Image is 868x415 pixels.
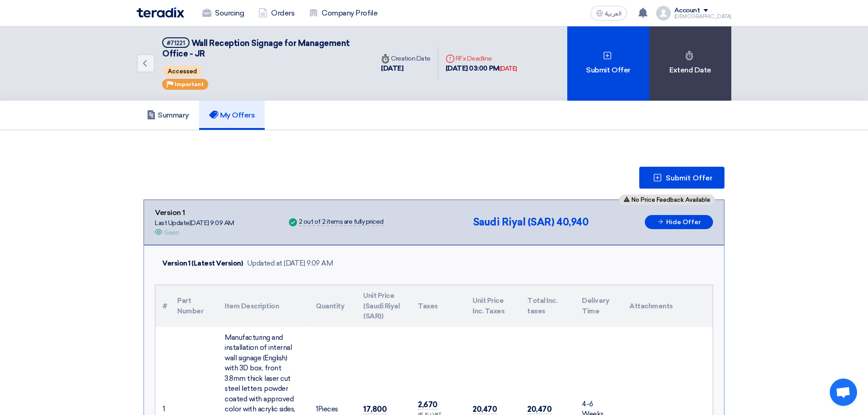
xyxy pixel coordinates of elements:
[363,405,386,414] span: 17,800
[299,219,384,226] div: 2 out of 2 items are fully priced
[175,81,204,87] span: Important
[195,3,251,23] a: Sourcing
[217,285,308,327] th: Item Description
[155,218,234,228] div: Last Update [DATE] 9:09 AM
[666,174,713,182] span: Submit Offer
[164,228,179,237] div: Seen
[155,207,234,218] div: Version 1
[639,167,724,189] button: Submit Offer
[465,285,520,327] th: Unit Price Inc. Taxes
[356,285,411,327] th: Unit Price (Saudi Riyal (SAR))
[155,285,170,327] th: #
[591,6,627,20] button: العربية
[163,66,201,77] span: Accessed
[170,285,217,327] th: Part Number
[605,10,621,17] span: العربية
[520,285,575,327] th: Total Inc. taxes
[622,285,713,327] th: Attachments
[527,405,551,414] span: 20,470
[418,400,437,410] span: 2,670
[162,258,243,269] div: Version 1 (Latest Version)
[167,40,185,46] div: #71221
[830,379,857,406] a: دردشة مفتوحة
[247,258,333,269] div: Updated at [DATE] 9:09 AM
[567,26,649,101] div: Submit Offer
[674,7,700,15] div: Account
[137,7,184,18] img: Teradix logo
[674,14,731,19] div: [DEMOGRAPHIC_DATA]
[411,285,465,327] th: Taxes
[556,216,588,228] span: 40,940
[209,111,255,120] h5: My Offers
[137,101,199,130] a: Summary
[499,64,517,73] div: [DATE]
[446,54,517,63] div: RFx Deadline
[473,216,555,228] span: Saudi Riyal (SAR)
[645,215,713,229] button: Hide Offer
[162,37,363,60] h5: Wall Reception Signage for Management Office - JR
[446,63,517,74] div: [DATE] 03:00 PM
[147,111,189,120] h5: Summary
[649,26,731,101] div: Extend Date
[251,3,302,23] a: Orders
[632,197,710,203] span: No Price Feedback Available
[308,285,356,327] th: Quantity
[381,54,431,63] div: Creation Date
[316,405,318,413] span: 1
[381,63,431,74] div: [DATE]
[199,101,265,130] a: My Offers
[302,3,385,23] a: Company Profile
[473,405,497,414] span: 20,470
[162,38,350,59] span: Wall Reception Signage for Management Office - JR
[575,285,622,327] th: Delivery Time
[656,6,671,20] img: profile_test.png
